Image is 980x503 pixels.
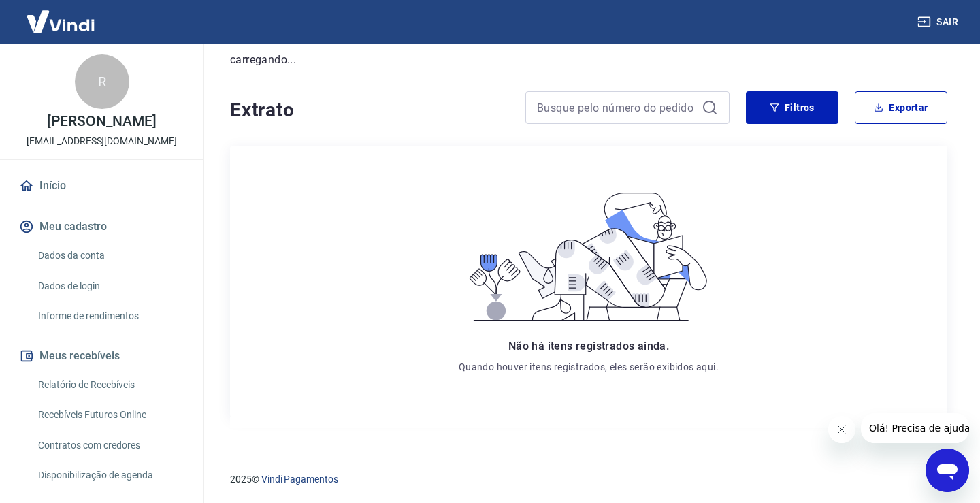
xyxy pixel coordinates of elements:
img: Vindi [16,1,105,42]
a: Dados de login [33,272,187,300]
a: Relatório de Recebíveis [33,371,187,399]
iframe: Fechar mensagem [828,416,855,443]
button: Exportar [855,91,947,124]
a: Disponibilização de agenda [33,461,187,489]
p: [PERSON_NAME] [47,114,156,129]
a: Vindi Pagamentos [261,474,338,485]
a: Contratos com credores [33,432,187,459]
button: Meu cadastro [16,212,187,242]
input: Busque pelo número do pedido [537,97,696,118]
button: Meus recebíveis [16,341,187,371]
a: Início [16,171,187,201]
p: 2025 © [230,472,947,487]
span: Olá! Precisa de ajuda? [8,10,114,20]
div: R [75,54,129,109]
a: Dados da conta [33,242,187,270]
p: Quando houver itens registrados, eles serão exibidos aqui. [459,360,719,374]
span: Não há itens registrados ainda. [508,340,669,353]
h4: Extrato [230,97,509,124]
p: [EMAIL_ADDRESS][DOMAIN_NAME] [27,134,177,148]
a: Recebíveis Futuros Online [33,401,187,429]
button: Sair [915,10,964,35]
iframe: Mensagem da empresa [861,413,969,443]
button: Filtros [746,91,838,124]
iframe: Botão para abrir a janela de mensagens [926,449,969,492]
a: Informe de rendimentos [33,302,187,330]
p: carregando... [230,52,947,68]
